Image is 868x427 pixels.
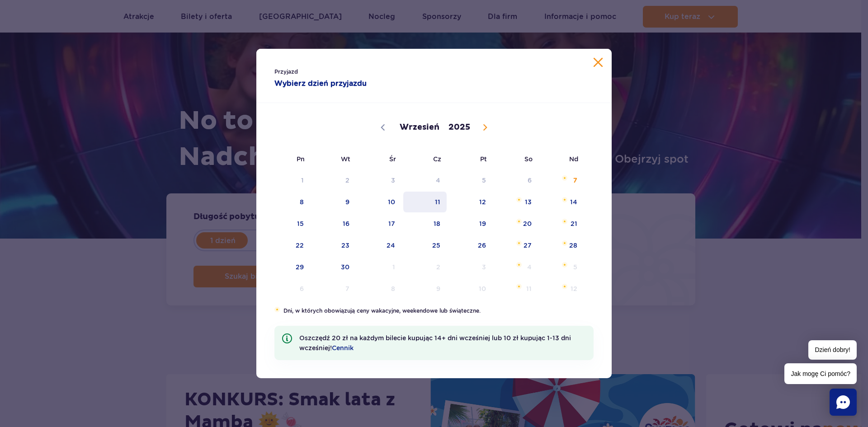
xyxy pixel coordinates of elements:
[539,170,585,191] span: Wrzesień 7, 2025
[357,213,402,234] span: Wrzesień 17, 2025
[448,213,493,234] span: Wrzesień 19, 2025
[274,326,594,360] li: Oszczędź 20 zł na każdym bilecie kupując 14+ dni wcześniej lub 10 zł kupując 1-13 dni wcześniej!
[448,149,493,169] span: Pt
[402,213,448,234] span: Wrzesień 18, 2025
[265,257,311,277] span: Wrzesień 29, 2025
[830,389,857,416] div: Chat
[594,58,603,67] button: Zamknij kalendarz
[493,278,539,299] span: Październik 11, 2025
[539,235,585,256] span: Wrzesień 28, 2025
[357,192,402,212] span: Wrzesień 10, 2025
[539,257,585,277] span: Październik 5, 2025
[265,149,311,169] span: Pn
[402,257,448,277] span: Październik 2, 2025
[265,278,311,299] span: Październik 6, 2025
[357,149,402,169] span: Śr
[402,149,448,169] span: Cz
[448,192,493,212] span: Wrzesień 12, 2025
[311,213,357,234] span: Wrzesień 16, 2025
[539,278,585,299] span: Październik 12, 2025
[448,278,493,299] span: Październik 10, 2025
[493,257,539,277] span: Październik 4, 2025
[539,213,585,234] span: Wrzesień 21, 2025
[274,78,416,89] strong: Wybierz dzień przyjazdu
[402,235,448,256] span: Wrzesień 25, 2025
[808,340,857,360] span: Dzień dobry!
[265,192,311,212] span: Wrzesień 8, 2025
[448,257,493,277] span: Październik 3, 2025
[311,235,357,256] span: Wrzesień 23, 2025
[357,170,402,191] span: Wrzesień 3, 2025
[493,235,539,256] span: Wrzesień 27, 2025
[402,192,448,212] span: Wrzesień 11, 2025
[274,67,416,76] span: Przyjazd
[357,257,402,277] span: Październik 1, 2025
[448,235,493,256] span: Wrzesień 26, 2025
[493,192,539,212] span: Wrzesień 13, 2025
[311,149,357,169] span: Wt
[332,344,354,352] a: Cennik
[539,192,585,212] span: Wrzesień 14, 2025
[493,149,539,169] span: So
[265,170,311,191] span: Wrzesień 1, 2025
[274,307,594,315] li: Dni, w których obowiązują ceny wakacyjne, weekendowe lub świąteczne.
[402,170,448,191] span: Wrzesień 4, 2025
[784,363,857,384] span: Jak mogę Ci pomóc?
[357,235,402,256] span: Wrzesień 24, 2025
[402,278,448,299] span: Październik 9, 2025
[265,213,311,234] span: Wrzesień 15, 2025
[311,257,357,277] span: Wrzesień 30, 2025
[493,213,539,234] span: Wrzesień 20, 2025
[357,278,402,299] span: Październik 8, 2025
[311,278,357,299] span: Październik 7, 2025
[265,235,311,256] span: Wrzesień 22, 2025
[539,149,585,169] span: Nd
[311,192,357,212] span: Wrzesień 9, 2025
[448,170,493,191] span: Wrzesień 5, 2025
[311,170,357,191] span: Wrzesień 2, 2025
[493,170,539,191] span: Wrzesień 6, 2025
